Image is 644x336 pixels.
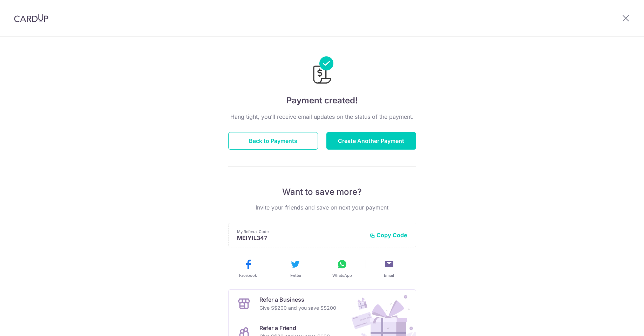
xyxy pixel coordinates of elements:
[259,295,336,304] p: Refer a Business
[228,259,269,278] button: Facebook
[321,259,363,278] button: WhatsApp
[289,273,301,278] span: Twitter
[326,132,416,150] button: Create Another Payment
[228,186,416,198] p: Want to save more?
[237,234,364,241] p: MEIYIL347
[14,14,48,22] img: CardUp
[237,229,364,234] p: My Referral Code
[228,132,318,150] button: Back to Payments
[274,259,316,278] button: Twitter
[228,112,416,121] p: Hang tight, you’ll receive email updates on the status of the payment.
[384,273,394,278] span: Email
[368,259,410,278] button: Email
[259,324,330,332] p: Refer a Friend
[228,94,416,107] h4: Payment created!
[332,273,352,278] span: WhatsApp
[311,56,333,86] img: Payments
[259,304,336,312] p: Give S$200 and you save S$200
[239,273,257,278] span: Facebook
[370,232,407,239] button: Copy Code
[228,203,416,212] p: Invite your friends and save on next your payment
